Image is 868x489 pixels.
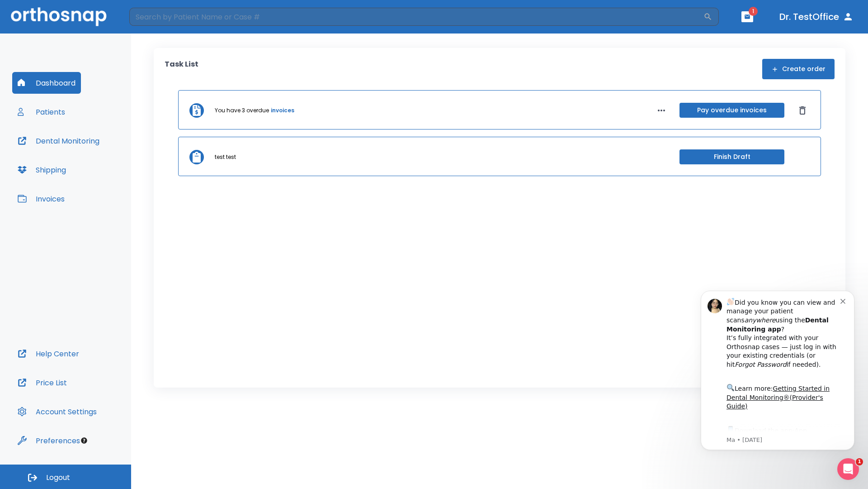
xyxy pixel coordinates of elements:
[762,59,835,79] button: Create order
[39,159,153,167] p: Message from Ma, sent 3w ago
[12,372,72,393] button: Price List
[12,430,85,451] button: Preferences
[12,130,105,152] button: Dental Monitoring
[271,106,294,115] a: invoices
[11,7,107,26] img: Orthosnap
[153,19,160,27] button: Dismiss notification
[165,59,198,79] p: Task List
[837,458,859,480] iframe: Intercom live chat
[679,149,784,164] button: Finish Draft
[12,401,102,422] button: Account Settings
[749,7,758,16] span: 1
[776,9,857,25] button: Dr. TestOffice
[39,150,120,166] a: App Store
[39,148,153,194] div: Download the app: | ​ Let us know if you need help getting started!
[679,103,784,118] button: Pay overdue invoices
[12,343,85,364] button: Help Center
[215,106,269,115] p: You have 3 overdue
[12,101,71,123] button: Patients
[687,277,868,465] iframe: Intercom notifications message
[12,188,70,210] button: Invoices
[46,473,70,483] span: Logout
[215,153,236,161] p: test test
[129,8,703,26] input: Search by Patient Name or Case #
[12,159,71,181] button: Shipping
[795,103,810,118] button: Dismiss
[856,458,863,465] span: 1
[80,436,88,445] div: Tooltip anchor
[12,72,81,94] button: Dashboard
